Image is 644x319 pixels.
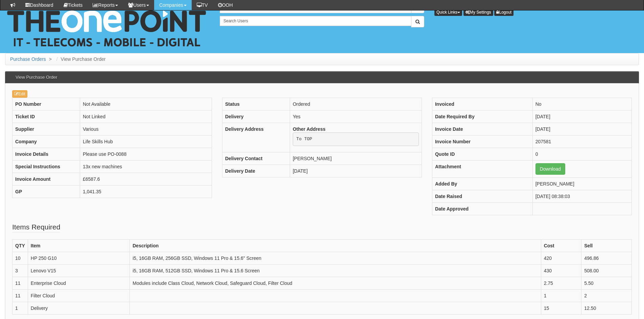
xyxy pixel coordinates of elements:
td: 13x new machines [80,161,212,173]
td: 1 [13,302,28,315]
th: Invoice Number [432,136,532,148]
th: Invoice Date [432,123,532,136]
td: [PERSON_NAME] [532,178,631,190]
th: Special Instructions [13,161,80,173]
td: 11 [13,290,28,302]
td: i5, 16GB RAM, 256GB SSD, Windows 11 Pro & 15.6" Screen [130,252,541,265]
td: [DATE] [532,111,631,123]
th: QTY [13,240,28,252]
input: Search Users [220,16,411,26]
td: i5, 16GB RAM, 512GB SSD, Windows 11 Pro & 15.6 Screen [130,265,541,277]
th: Date Approved [432,203,532,215]
td: 11 [13,277,28,290]
th: Ticket ID [13,111,80,123]
td: 0 [532,148,631,161]
span: > [47,56,53,62]
td: 5.50 [581,277,632,290]
pre: To TOP [293,132,419,146]
th: Item [28,240,129,252]
td: 496.86 [581,252,632,265]
th: Date Required By [432,111,532,123]
button: Quick Links [434,8,462,16]
th: Sell [581,240,632,252]
td: [DATE] 08:38:03 [532,190,631,203]
td: Various [80,123,212,136]
th: Company [13,136,80,148]
a: Logout [494,8,514,16]
th: Date Raised [432,190,532,203]
td: 508.00 [581,265,632,277]
th: Supplier [13,123,80,136]
td: [DATE] [532,123,631,136]
td: Ordered [290,98,422,111]
h3: View Purchase Order [12,72,61,83]
b: Other Address [293,126,326,132]
th: PO Number [13,98,80,111]
td: 420 [541,252,581,265]
li: View Purchase Order [55,56,106,63]
td: No [532,98,631,111]
a: My Settings [463,8,493,16]
th: Status [222,98,290,111]
td: 1 [541,290,581,302]
th: Added By [432,178,532,190]
th: Attachment [432,161,532,178]
td: 2 [581,290,632,302]
td: 430 [541,265,581,277]
th: Delivery Address [222,123,290,152]
td: HP 250 G10 [28,252,129,265]
td: 3 [13,265,28,277]
th: Quote ID [432,148,532,161]
th: Description [130,240,541,252]
th: Delivery [222,111,290,123]
td: Enterprise Cloud [28,277,129,290]
td: Life Skills Hub [80,136,212,148]
td: [DATE] [290,165,422,177]
th: Invoice Amount [13,173,80,186]
td: Delivery [28,302,129,315]
td: Not Linked [80,111,212,123]
legend: Items Required [12,222,60,232]
td: Yes [290,111,422,123]
th: Invoiced [432,98,532,111]
th: Delivery Date [222,165,290,177]
a: Edit [12,90,27,98]
a: Purchase Orders [10,56,46,62]
a: Download [535,163,565,175]
td: 207581 [532,136,631,148]
td: £6587.6 [80,173,212,186]
td: Not Available [80,98,212,111]
th: Cost [541,240,581,252]
td: 1,041.35 [80,186,212,198]
td: 12.50 [581,302,632,315]
td: [PERSON_NAME] [290,152,422,165]
td: Lenovo V15 [28,265,129,277]
th: Delivery Contact [222,152,290,165]
td: Please use PO-0088 [80,148,212,161]
td: 2.75 [541,277,581,290]
td: 10 [13,252,28,265]
th: Invoice Details [13,148,80,161]
td: 15 [541,302,581,315]
td: Modules include Class Cloud, Network Cloud, Safeguard Cloud, Filter Cloud [130,277,541,290]
th: GP [13,186,80,198]
td: Filter Cloud [28,290,129,302]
